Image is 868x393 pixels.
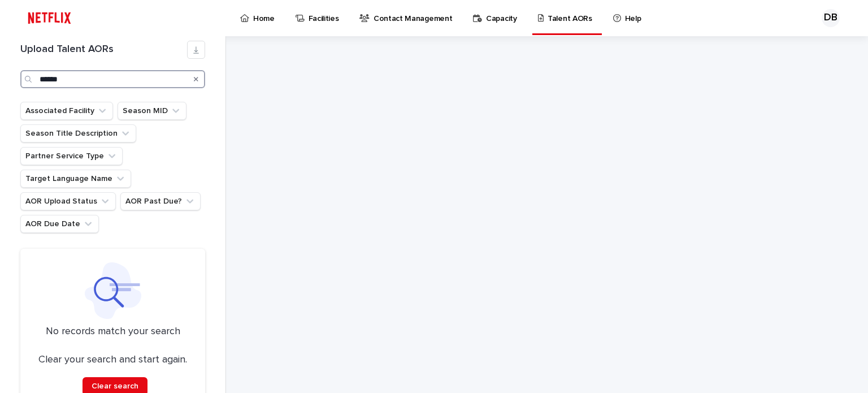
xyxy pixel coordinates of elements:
[20,124,136,142] button: Season Title Description
[38,354,187,366] p: Clear your search and start again.
[20,102,113,120] button: Associated Facility
[92,382,138,390] span: Clear search
[822,9,840,27] div: DB
[20,170,131,188] button: Target Language Name
[118,102,186,120] button: Season MID
[120,192,201,210] button: AOR Past Due?
[20,70,205,88] input: Search
[20,44,187,56] h1: Upload Talent AORs
[20,215,99,233] button: AOR Due Date
[34,326,192,338] p: No records match your search
[20,147,123,165] button: Partner Service Type
[23,7,76,29] img: ifQbXi3ZQGMSEF7WDB7W
[20,192,116,210] button: AOR Upload Status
